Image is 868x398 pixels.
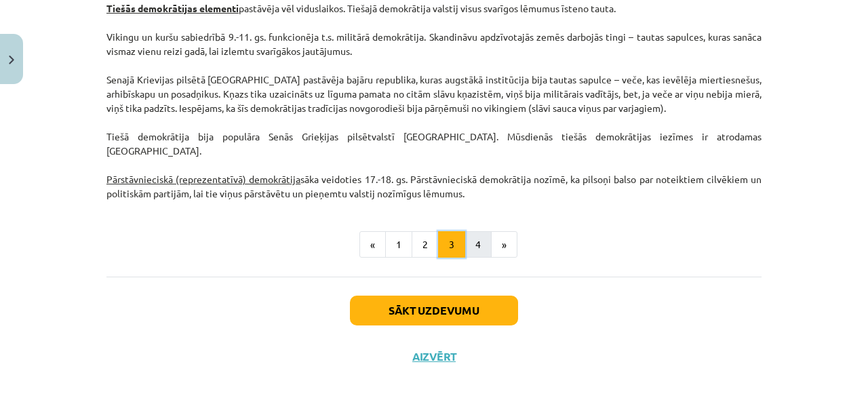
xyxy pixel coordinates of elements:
button: Aizvērt [408,350,460,363]
img: icon-close-lesson-0947bae3869378f0d4975bcd49f059093ad1ed9edebbc8119c70593378902aed.svg [9,56,14,64]
button: 4 [465,231,492,258]
button: 2 [412,231,439,258]
button: » [491,231,517,258]
button: Sākt uzdevumu [350,296,518,325]
button: 1 [385,231,412,258]
p: pastāvēja vēl viduslaikos. Tiešajā demokrātija valstij visus svarīgos lēmumus īsteno tauta. Vikin... [106,1,762,201]
u: Tiešās demokrātijas elementi [106,2,239,14]
button: « [359,231,386,258]
nav: Page navigation example [106,231,762,258]
button: 3 [438,231,465,258]
u: Pārstāvnieciskā (reprezentatīvā) demokrātija [106,173,300,185]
